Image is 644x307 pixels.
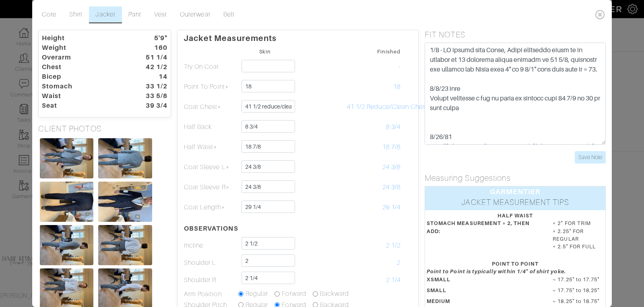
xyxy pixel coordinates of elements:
td: Coat Sleeve R* [184,177,238,197]
a: Pant [122,6,148,23]
img: egGAvknjWTs2jR9ub7prYp3r [98,225,152,265]
span: - [398,63,400,70]
dt: 39 3/4 [128,101,173,111]
label: Forward [282,289,306,299]
a: Jacket [89,6,122,23]
dt: 42 1/2 [128,62,173,72]
td: Half Waist* [184,137,238,157]
h5: FIT NOTES [425,30,606,39]
span: 18 7/8 [382,143,400,151]
span: 2 1/4 [386,276,400,284]
dt: STOMACH MEASUREMENT ÷ 2, THEN ADD: [421,219,547,254]
dt: Overarm [36,53,128,62]
a: Outerwear [173,6,217,23]
small: Skin [259,49,271,55]
td: Arm Position [184,289,238,300]
dt: SMALL [421,287,547,297]
a: Shirt [63,6,89,23]
dd: + 2" FOR TRIM + 2.25" FOR REGULAR + 2.5" FOR FULL [547,219,610,250]
input: Save Note [575,151,606,164]
dt: 33 5/8 [128,91,173,101]
dt: Height [36,33,128,43]
label: Backward [320,289,349,299]
dd: ~ 17.25" to 17.75" [547,276,610,283]
dt: 33 1/2 [128,82,173,91]
div: POINT TO POINT [427,260,604,268]
small: Finished [377,49,400,55]
em: Point to Point is typically within 1/4" of shirt yoke. [427,268,566,274]
td: Coat Sleeve L* [184,157,238,177]
h5: CLIENT PHOTOS [38,124,171,133]
img: EqwdN2LizCURCp8f7RSfzSo7 [40,138,93,178]
dt: Bicep [36,72,128,82]
p: Jacket Measurements [184,30,412,43]
dt: XSMALL [421,276,547,287]
div: JACKET MEASUREMENT TIPS [425,197,605,210]
dt: 5'9" [128,33,173,43]
span: 24 3/8 [382,184,400,191]
dt: 14 [128,72,173,82]
label: Regular [246,289,268,299]
a: Vest [148,6,173,23]
td: Point To Point* [184,77,238,97]
dt: Stomach [36,82,128,91]
a: Core [35,6,63,23]
td: Shoulder R [184,271,238,289]
span: 29 1/4 [382,204,400,211]
span: 2 1/2 [386,242,400,249]
td: Try On Coat [184,57,238,77]
h5: Measuring Suggestions [425,173,606,183]
div: GARMENTIER [425,186,605,197]
img: P4gXwjo4Tw1aLobJiysVALF8 [40,182,93,222]
dt: Waist [36,91,128,101]
img: VpusukBiP4YVMWzCc1gugnC6 [40,225,93,265]
dt: Chest [36,62,128,72]
dt: 160 [128,43,173,53]
span: 24 3/8 [382,164,400,171]
dd: ~ 17.75" to 18.25" [547,287,610,294]
span: 8 3/4 [386,123,400,131]
th: OBSERVATIONS [184,217,238,237]
dd: ~ 18.25" to 18.75" [547,297,610,305]
img: tyH2gJ6mQwY2j7EZUzk32gof [98,138,152,178]
textarea: 1/8 - LO ipsumd sita Conse, Adipi elitseddo eiusm te in utlabor et 13 dolorema aliqua enimadm ve ... [425,43,606,145]
img: iiKsnLkwbd15K7C8psvFdYXk [98,182,152,222]
dt: Weight [36,43,128,53]
td: Half Back [184,117,238,137]
div: HALF WAIST [427,212,604,219]
dt: Seat [36,101,128,111]
span: 18 [393,83,400,90]
td: Coat Chest* [184,97,238,117]
span: 41 1/2 Reduce/Clean Chest Slightly [347,103,452,111]
a: Belt [217,6,241,23]
td: Shoulder L [184,254,238,271]
dt: 51 1/4 [128,53,173,62]
td: Incline [184,237,238,254]
span: 2 [397,259,400,266]
td: Coat Length* [184,197,238,217]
